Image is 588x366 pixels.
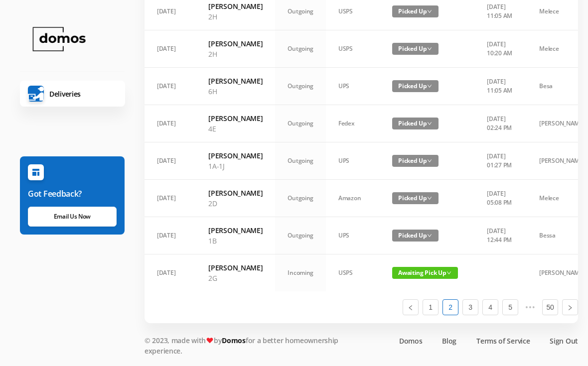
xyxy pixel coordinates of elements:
[275,217,326,254] td: Outgoing
[145,142,196,180] td: [DATE]
[474,180,527,217] td: [DATE] 05:08 PM
[208,11,263,22] p: 2H
[208,198,263,209] p: 2D
[463,300,478,315] a: 3
[326,30,380,68] td: USPS
[20,81,125,107] a: Deliveries
[522,299,538,315] span: •••
[208,123,263,134] p: 4E
[208,188,263,198] h6: [PERSON_NAME]
[482,299,498,315] li: 4
[208,225,263,236] h6: [PERSON_NAME]
[503,300,518,315] a: 5
[550,336,578,346] a: Sign Out
[326,217,380,254] td: UPS
[28,207,117,227] a: Email Us Now
[208,262,263,273] h6: [PERSON_NAME]
[427,9,432,14] i: icon: down
[145,335,366,356] p: © 2023, made with by for a better homeownership experience.
[392,118,439,129] span: Picked Up
[427,196,432,201] i: icon: down
[208,161,263,171] p: 1A-1J
[145,30,196,68] td: [DATE]
[326,142,380,180] td: UPS
[392,80,439,92] span: Picked Up
[392,5,439,17] span: Picked Up
[208,113,263,123] h6: [PERSON_NAME]
[542,299,558,315] li: 50
[208,1,263,11] h6: [PERSON_NAME]
[275,180,326,217] td: Outgoing
[275,30,326,68] td: Outgoing
[427,46,432,51] i: icon: down
[462,299,478,315] li: 3
[442,336,456,346] a: Blog
[326,105,380,142] td: Fedex
[567,305,573,311] i: icon: right
[403,299,419,315] li: Previous Page
[208,38,263,49] h6: [PERSON_NAME]
[474,142,527,180] td: [DATE] 01:27 PM
[145,217,196,254] td: [DATE]
[522,299,538,315] li: Next 5 Pages
[326,180,380,217] td: Amazon
[446,270,451,275] i: icon: down
[392,155,439,167] span: Picked Up
[208,273,263,283] p: 2G
[392,43,439,55] span: Picked Up
[392,267,458,279] span: Awaiting Pick Up
[543,300,558,315] a: 50
[145,254,196,291] td: [DATE]
[392,192,439,204] span: Picked Up
[427,233,432,238] i: icon: down
[28,188,117,200] h6: Got Feedback?
[208,150,263,161] h6: [PERSON_NAME]
[423,299,439,315] li: 1
[502,299,518,315] li: 5
[208,49,263,59] p: 2H
[326,68,380,105] td: UPS
[562,299,578,315] li: Next Page
[208,76,263,86] h6: [PERSON_NAME]
[483,300,498,315] a: 4
[275,142,326,180] td: Outgoing
[208,236,263,246] p: 1B
[399,336,423,346] a: Domos
[423,300,438,315] a: 1
[392,230,439,242] span: Picked Up
[222,336,246,345] a: Domos
[326,254,380,291] td: USPS
[474,105,527,142] td: [DATE] 02:24 PM
[275,105,326,142] td: Outgoing
[476,336,530,346] a: Terms of Service
[145,180,196,217] td: [DATE]
[427,84,432,89] i: icon: down
[474,68,527,105] td: [DATE] 11:05 AM
[208,86,263,97] p: 6H
[442,299,458,315] li: 2
[145,105,196,142] td: [DATE]
[275,68,326,105] td: Outgoing
[474,217,527,254] td: [DATE] 12:44 PM
[427,158,432,163] i: icon: down
[474,30,527,68] td: [DATE] 10:20 AM
[275,254,326,291] td: Incoming
[443,300,458,315] a: 2
[145,68,196,105] td: [DATE]
[427,121,432,126] i: icon: down
[408,305,414,311] i: icon: left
